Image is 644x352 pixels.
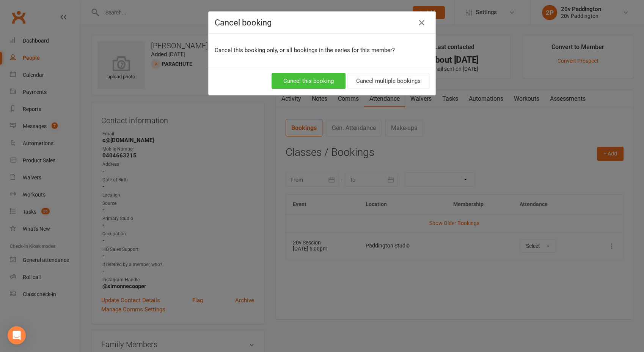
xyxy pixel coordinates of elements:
[347,73,429,89] button: Cancel multiple bookings
[215,46,429,55] p: Cancel this booking only, or all bookings in the series for this member?
[215,18,429,27] h4: Cancel booking
[8,326,26,344] div: Open Intercom Messenger
[416,17,428,29] button: Close
[272,73,346,89] button: Cancel this booking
